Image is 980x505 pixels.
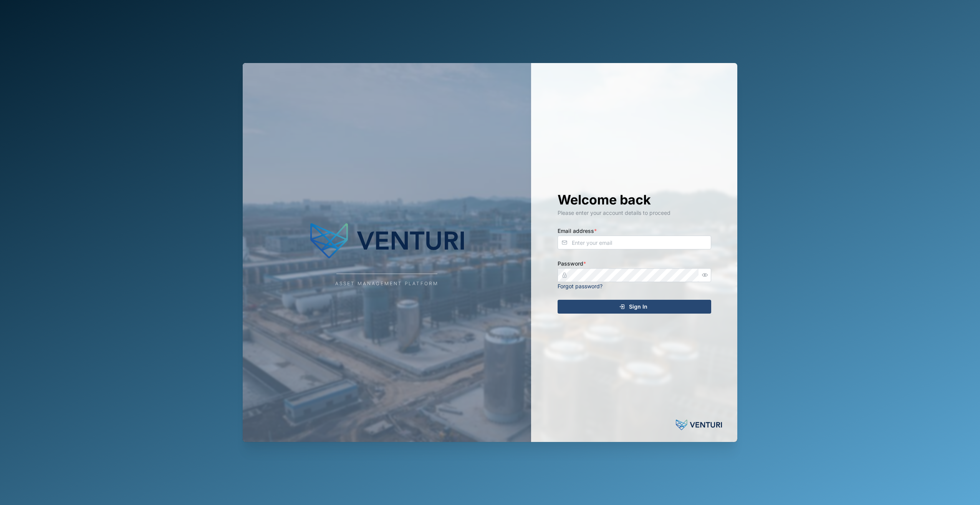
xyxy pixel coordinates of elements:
[629,300,647,313] span: Sign In
[310,218,464,264] img: Company Logo
[558,300,711,314] button: Sign In
[335,280,439,287] div: Asset Management Platform
[558,191,711,208] h1: Welcome back
[558,259,586,268] label: Password
[558,227,597,235] label: Email address
[558,209,711,217] div: Please enter your account details to proceed
[558,236,711,249] input: Enter your email
[558,283,603,289] a: Forgot password?
[676,417,722,433] img: Powered by: Venturi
